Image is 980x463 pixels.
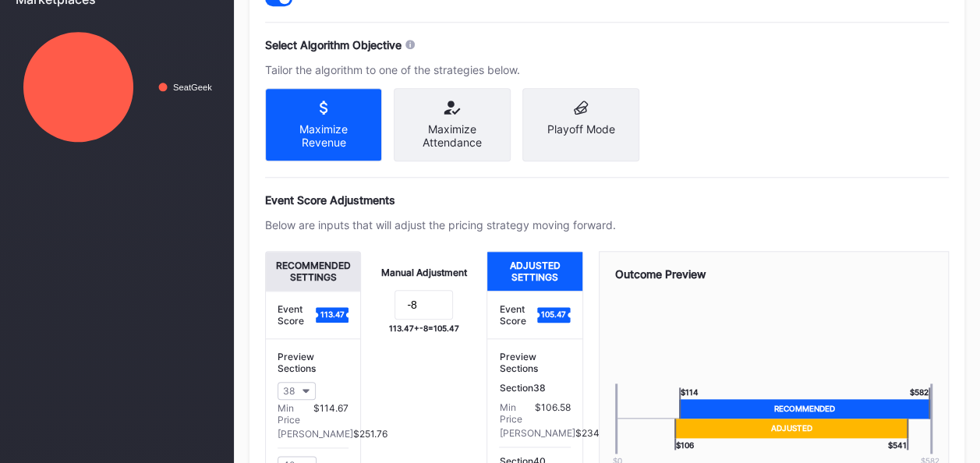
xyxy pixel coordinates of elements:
[910,387,930,399] div: $ 582
[674,438,694,450] div: $ 106
[541,309,566,319] text: 105.47
[487,252,582,291] div: Adjusted Settings
[283,385,295,397] div: 38
[265,218,616,231] div: Below are inputs that will adjust the pricing strategy moving forward.
[888,438,908,450] div: $ 541
[499,427,575,439] div: [PERSON_NAME]
[313,402,348,426] div: $114.67
[499,303,537,327] div: Event Score
[674,419,908,438] div: Adjusted
[278,382,316,400] button: 38
[389,323,459,333] div: 113.47 + -8 = 105.47
[679,399,930,419] div: Recommended
[278,122,370,149] div: Maximize Revenue
[575,427,612,439] div: $234.01
[499,351,570,374] div: Preview Sections
[353,428,387,440] div: $251.76
[381,267,467,278] div: Manual Adjustment
[499,382,570,394] div: Section 38
[173,83,212,92] text: SeatGeek
[278,351,348,374] div: Preview Sections
[278,402,313,426] div: Min Price
[615,267,933,281] div: Outcome Preview
[499,401,534,425] div: Min Price
[266,252,360,291] div: Recommended Settings
[278,303,316,327] div: Event Score
[679,387,699,399] div: $ 114
[535,122,627,136] div: Playoff Mode
[535,401,571,425] div: $106.58
[16,19,218,155] svg: Chart title
[406,122,498,149] div: Maximize Attendance
[278,428,353,440] div: [PERSON_NAME]
[320,309,344,319] text: 113.47
[265,193,949,207] div: Event Score Adjustments
[265,38,402,51] div: Select Algorithm Objective
[265,63,616,76] div: Tailor the algorithm to one of the strategies below.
